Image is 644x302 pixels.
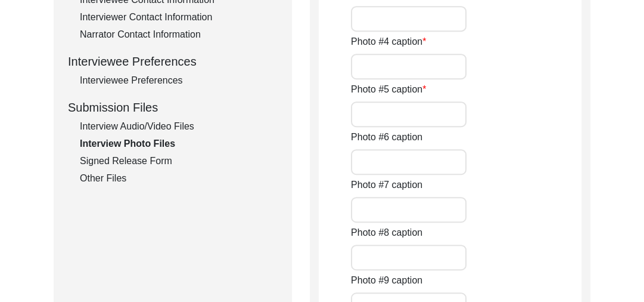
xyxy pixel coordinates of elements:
div: Narrator Contact Information [80,27,278,42]
label: Photo #6 caption [351,130,422,144]
div: Interview Photo Files [80,137,278,151]
div: Interviewee Preferences [68,53,278,70]
label: Photo #4 caption [351,35,426,49]
label: Photo #5 caption [351,82,426,97]
div: Submission Files [68,98,278,116]
label: Photo #9 caption [351,273,422,288]
div: Interview Audio/Video Files [80,119,278,134]
div: Interviewee Preferences [80,73,278,88]
div: Interviewer Contact Information [80,10,278,24]
label: Photo #8 caption [351,226,422,240]
label: Photo #7 caption [351,178,422,192]
div: Other Files [80,171,278,186]
div: Signed Release Form [80,154,278,168]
